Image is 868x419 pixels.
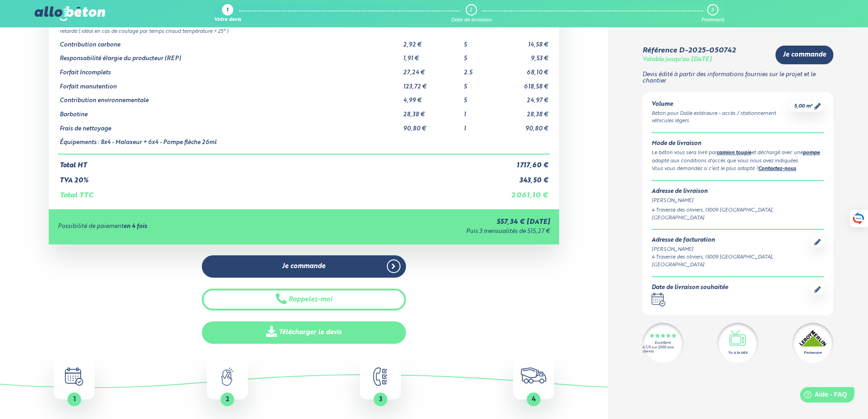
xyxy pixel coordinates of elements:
[652,165,824,173] div: Vous vous demandez si c’est le plus adapté ? .
[58,132,401,154] td: Équipements : 8x4 - Malaxeur + 6x4 - Pompe flèche 26ml
[711,7,714,13] div: 3
[226,396,230,403] span: 2
[655,341,671,345] div: Excellent
[312,228,550,235] div: Puis 3 mensualités de 515,27 €
[532,396,536,403] span: 4
[58,170,499,185] td: TVA 20%
[652,207,824,222] div: 4 Traverse des oliviers, 13009 [GEOGRAPHIC_DATA], [GEOGRAPHIC_DATA]
[652,253,811,269] div: 4 Traverse des oliviers, 13009 [GEOGRAPHIC_DATA], [GEOGRAPHIC_DATA]
[701,4,724,23] a: 3 Paiement
[58,104,401,119] td: Barbotine
[462,35,498,49] td: 5
[652,110,791,125] div: Béton pour Dalle extérieure - accès / stationnement véhicules légers
[499,154,550,170] td: 1 717,60 €
[499,35,550,49] td: 14,58 €
[226,8,228,14] div: 1
[58,48,401,62] td: Responsabilité élargie du producteur (REP)
[401,119,462,133] td: 90,80 €
[73,396,76,403] span: 1
[642,47,735,55] div: Référence D-2025-050742
[804,350,822,356] div: Partenaire
[462,48,498,62] td: 5
[803,150,820,155] a: pompe
[58,119,401,133] td: Frais de nettoyage
[401,62,462,77] td: 27,24 €
[469,7,472,13] div: 2
[312,218,550,226] div: 557,34 € [DATE]
[642,57,712,63] div: Valable jusqu'au [DATE]
[652,188,824,195] div: Adresse de livraison
[652,101,791,108] div: Volume
[401,77,462,91] td: 123,72 €
[214,17,241,23] div: Votre devis
[401,35,462,49] td: 2,92 €
[499,119,550,133] td: 90,80 €
[462,77,498,91] td: 5
[652,237,811,244] div: Adresse de facturation
[758,166,796,171] a: Contactez-nous
[202,255,406,278] a: Je commande
[499,104,550,119] td: 28,38 €
[499,62,550,77] td: 68,10 €
[58,184,499,200] td: Total TTC
[717,150,751,155] a: camion toupie
[462,119,498,133] td: 1
[58,62,401,77] td: Forfait Incomplets
[652,197,824,205] div: [PERSON_NAME]
[401,90,462,104] td: 4,99 €
[214,4,241,23] a: 1 Votre devis
[499,77,550,91] td: 618,58 €
[787,383,858,409] iframe: Help widget launcher
[35,6,105,21] img: allobéton
[401,104,462,119] td: 28,38 €
[123,223,147,229] strong: en 4 fois
[379,396,382,403] span: 3
[401,48,462,62] td: 1,91 €
[652,149,824,165] div: Le béton vous sera livré par et déchargé avec une , adapté aux conditions d'accès que vous nous a...
[58,77,401,91] td: Forfait manutention
[58,27,550,35] td: retardé ( idéal en cas de coulage par temps chaud température > 25° )
[58,223,312,230] div: Possibilité de paiement
[462,104,498,119] td: 1
[652,246,811,253] div: [PERSON_NAME]
[783,51,826,59] span: Je commande
[652,285,728,291] div: Date de livraison souhaitée
[58,154,499,170] td: Total HT
[499,170,550,185] td: 343,50 €
[451,17,492,23] div: Date de livraison
[499,184,550,200] td: 2 061,10 €
[202,321,406,344] a: Télécharger le devis
[642,72,833,85] p: Devis édité à partir des informations fournies sur le projet et le chantier
[451,4,492,23] a: 2 Date de livraison
[462,62,498,77] td: 2.5
[728,350,747,356] div: Vu à la télé
[499,48,550,62] td: 9,53 €
[58,90,401,104] td: Contribution environnementale
[701,17,724,23] div: Paiement
[521,367,547,383] img: truck.c7a9816ed8b9b1312949.png
[499,90,550,104] td: 24,97 €
[776,46,833,64] a: Je commande
[462,90,498,104] td: 5
[58,35,401,49] td: Contribution carbone
[642,346,683,354] div: 4.7/5 sur 2300 avis clients
[202,289,406,311] button: Rappelez-moi
[282,263,325,270] span: Je commande
[652,140,824,147] div: Mode de livraison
